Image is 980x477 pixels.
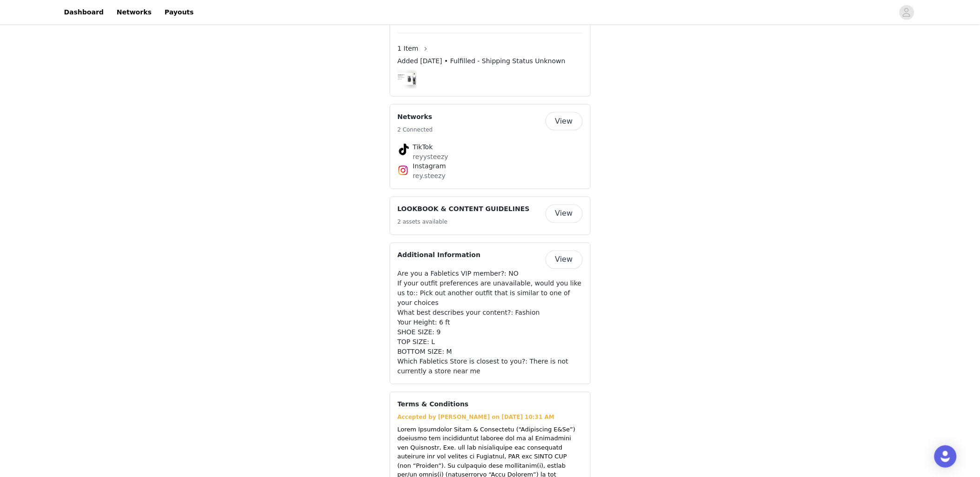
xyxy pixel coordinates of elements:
[159,2,200,23] a: Payouts
[413,162,567,172] h4: Instagram
[390,104,591,189] div: Networks
[398,400,469,410] h4: Terms & Conditions
[390,197,591,235] div: LOOKBOOK & CONTENT GUIDELINES
[59,2,109,23] a: Dashboard
[398,44,419,53] span: 1 Item
[413,152,567,162] p: reyysteezy
[398,73,417,85] img: #15 FLM
[398,319,450,326] span: Your Height: 6 ft
[398,348,452,356] span: BOTTOM SIZE: M
[398,329,441,336] span: SHOE SIZE: 9
[546,112,583,131] button: View
[398,358,569,375] span: Which Fabletics Store is closest to you?: There is not currently a store near me
[398,270,519,278] span: Are you a Fabletics VIP member?: NO
[546,251,583,269] button: View
[413,142,567,152] h4: TikTok
[111,2,157,23] a: Networks
[934,445,957,468] div: Open Intercom Messenger
[398,251,481,260] h4: Additional Information
[398,126,433,134] h5: 2 Connected
[398,218,530,226] h5: 2 assets available
[398,165,409,176] img: Instagram Icon
[398,56,566,66] span: Added [DATE] • Fulfilled - Shipping Status Unknown
[398,338,435,346] span: TOP SIZE: L
[398,112,433,122] h4: Networks
[398,280,582,307] span: If your outfit preferences are unavailable, would you like us to:: Pick out another outfit that i...
[390,243,591,384] div: Additional Information
[398,309,540,317] span: What best describes your content?: Fashion
[398,413,583,422] div: Accepted by [PERSON_NAME] on [DATE] 10:31 AM
[398,205,530,214] h4: LOOKBOOK & CONTENT GUIDELINES
[546,205,583,223] button: View
[413,172,567,181] p: rey.steezy
[902,5,911,20] div: avatar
